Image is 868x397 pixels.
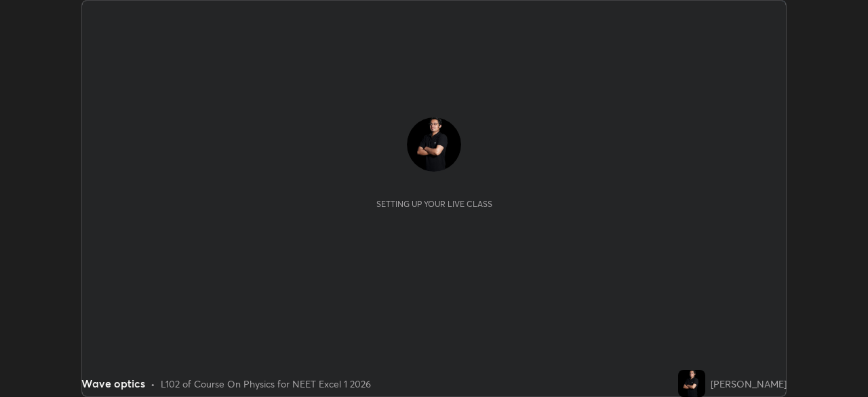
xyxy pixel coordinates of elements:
div: [PERSON_NAME] [711,377,787,391]
div: L102 of Course On Physics for NEET Excel 1 2026 [161,377,371,391]
div: • [151,377,155,391]
img: 40cbeb4c3a5c4ff3bcc3c6587ae1c9d7.jpg [407,117,461,172]
div: Setting up your live class [376,199,492,209]
img: 40cbeb4c3a5c4ff3bcc3c6587ae1c9d7.jpg [678,370,705,397]
div: Wave optics [81,375,145,392]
